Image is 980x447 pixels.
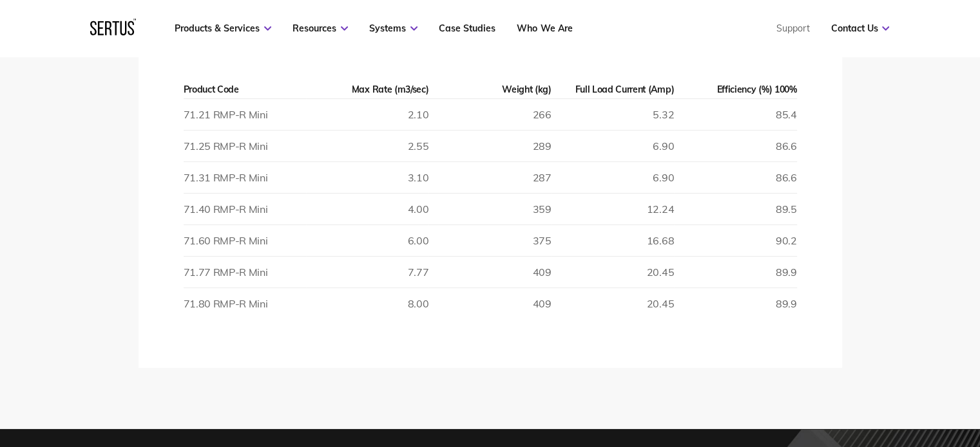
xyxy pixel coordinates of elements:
[428,224,551,256] td: 375
[517,23,572,34] a: Who We Are
[552,193,674,224] td: 12.24
[428,80,551,99] th: Weight (kg)
[674,130,796,161] td: 86.6
[369,23,418,34] a: Systems
[184,287,306,319] td: 71.80 RMP-R Mini
[674,161,796,193] td: 86.6
[552,287,674,319] td: 20.45
[306,193,428,224] td: 4.00
[776,23,809,34] a: Support
[428,287,551,319] td: 409
[184,161,306,193] td: 71.31 RMP-R Mini
[674,256,796,287] td: 89.9
[674,98,796,130] td: 85.4
[916,385,980,447] iframe: Chat Widget
[184,256,306,287] td: 71.77 RMP-R Mini
[552,98,674,130] td: 5.32
[306,80,428,99] th: Max Rate (m3/sec)
[831,23,889,34] a: Contact Us
[428,256,551,287] td: 409
[175,23,271,34] a: Products & Services
[439,23,495,34] a: Case Studies
[552,130,674,161] td: 6.90
[428,161,551,193] td: 287
[306,98,428,130] td: 2.10
[428,193,551,224] td: 359
[674,224,796,256] td: 90.2
[674,287,796,319] td: 89.9
[674,193,796,224] td: 89.5
[293,23,348,34] a: Resources
[428,130,551,161] td: 289
[552,80,674,99] th: Full Load Current (Amp)
[306,256,428,287] td: 7.77
[306,224,428,256] td: 6.00
[184,130,306,161] td: 71.25 RMP-R Mini
[306,161,428,193] td: 3.10
[552,256,674,287] td: 20.45
[184,98,306,130] td: 71.21 RMP-R Mini
[184,224,306,256] td: 71.60 RMP-R Mini
[306,287,428,319] td: 8.00
[184,193,306,224] td: 71.40 RMP-R Mini
[428,98,551,130] td: 266
[674,80,796,99] th: Efficiency (%) 100%
[184,80,306,99] th: Product Code
[552,224,674,256] td: 16.68
[552,161,674,193] td: 6.90
[306,130,428,161] td: 2.55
